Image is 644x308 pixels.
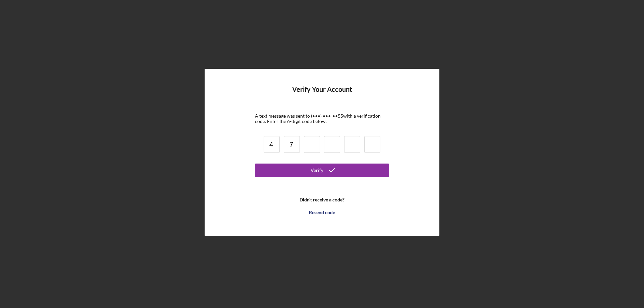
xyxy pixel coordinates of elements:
b: Didn't receive a code? [300,197,344,202]
h4: Verify Your Account [292,85,352,103]
div: Verify [311,164,323,177]
div: A text message was sent to (•••) •••-•• 55 with a verification code. Enter the 6-digit code below. [255,113,389,124]
div: Resend code [309,206,335,219]
button: Resend code [255,206,389,219]
button: Verify [255,164,389,177]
